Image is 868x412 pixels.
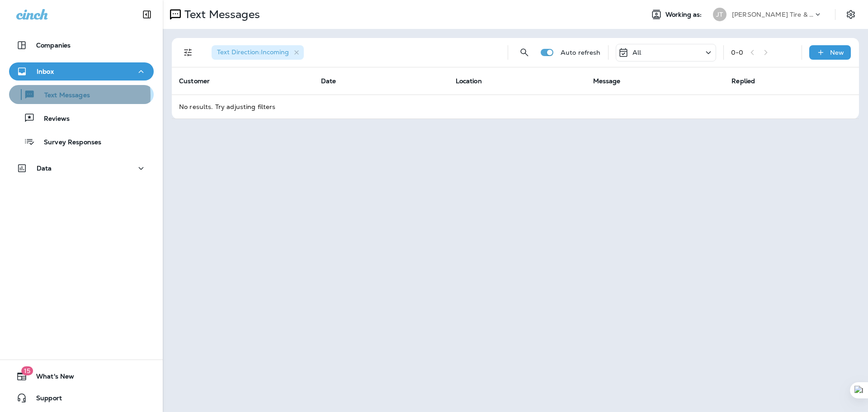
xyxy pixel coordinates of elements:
[27,373,74,384] span: What's New
[561,49,601,56] p: Auto refresh
[27,394,62,405] span: Support
[732,11,813,18] p: [PERSON_NAME] Tire & Auto
[632,49,641,56] p: All
[172,95,859,118] td: No results. Try adjusting filters
[9,367,154,385] button: 15What's New
[35,91,90,100] p: Text Messages
[515,43,533,62] button: Search Messages
[35,115,70,123] p: Reviews
[9,62,154,81] button: Inbox
[830,49,844,56] p: New
[593,77,621,85] span: Message
[9,85,154,104] button: Text Messages
[179,43,197,62] button: Filters
[36,42,71,49] p: Companies
[731,77,755,85] span: Replied
[37,165,52,172] p: Data
[456,77,482,85] span: Location
[665,11,704,19] span: Working as:
[321,77,336,85] span: Date
[179,77,210,85] span: Customer
[9,109,154,128] button: Reviews
[217,48,289,56] span: Text Direction : Incoming
[731,49,743,56] div: 0 - 0
[9,132,154,151] button: Survey Responses
[713,8,726,21] div: JT
[9,159,154,177] button: Data
[134,5,160,24] button: Collapse Sidebar
[35,138,101,147] p: Survey Responses
[9,389,154,407] button: Support
[9,36,154,54] button: Companies
[37,68,54,75] p: Inbox
[212,45,304,60] div: Text Direction:Incoming
[843,6,859,23] button: Settings
[181,8,260,21] p: Text Messages
[21,366,33,375] span: 15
